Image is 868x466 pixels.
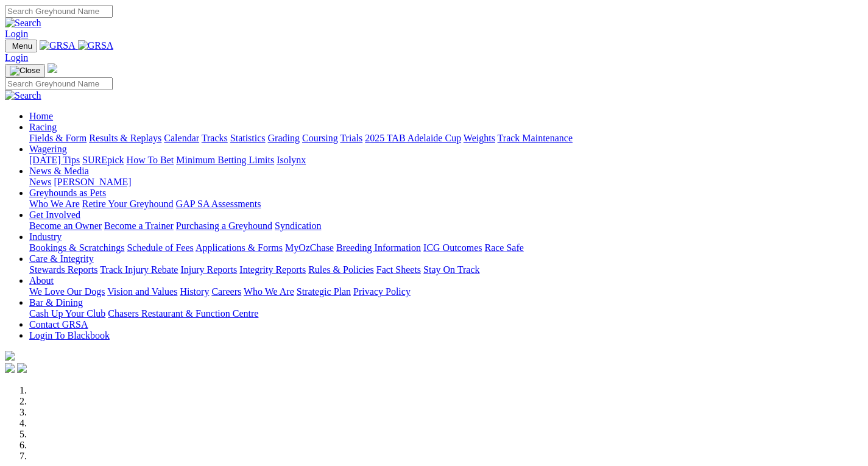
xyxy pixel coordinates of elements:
[365,133,461,143] a: 2025 TAB Adelaide Cup
[277,155,306,165] a: Isolynx
[29,166,89,176] a: News & Media
[268,133,300,143] a: Grading
[82,199,174,209] a: Retire Your Greyhound
[82,155,124,165] a: SUREpick
[29,133,863,144] div: Racing
[127,242,193,253] a: Schedule of Fees
[5,363,15,373] img: facebook.svg
[100,264,178,275] a: Track Injury Rebate
[104,221,174,231] a: Become a Trainer
[78,40,114,51] img: GRSA
[29,133,86,143] a: Fields & Form
[108,308,258,319] a: Chasers Restaurant & Function Centre
[54,177,131,187] a: [PERSON_NAME]
[29,231,62,242] a: Industry
[29,210,80,220] a: Get Involved
[5,77,113,90] input: Search
[29,308,863,319] div: Bar & Dining
[29,155,863,166] div: Wagering
[5,29,28,39] a: Login
[29,264,97,275] a: Stewards Reports
[107,286,177,297] a: Vision and Values
[89,133,161,143] a: Results & Replays
[5,5,113,18] input: Search
[423,264,479,275] a: Stay On Track
[297,286,351,297] a: Strategic Plan
[29,199,863,210] div: Greyhounds as Pets
[244,286,294,297] a: Who We Are
[29,242,863,253] div: Industry
[176,155,274,165] a: Minimum Betting Limits
[336,242,421,253] a: Breeding Information
[202,133,228,143] a: Tracks
[127,155,174,165] a: How To Bet
[29,297,83,308] a: Bar & Dining
[484,242,523,253] a: Race Safe
[48,63,57,73] img: logo-grsa-white.png
[275,221,321,231] a: Syndication
[5,64,45,77] button: Toggle navigation
[5,52,28,63] a: Login
[376,264,421,275] a: Fact Sheets
[5,18,41,29] img: Search
[5,90,41,101] img: Search
[29,221,863,231] div: Get Involved
[29,199,80,209] a: Who We Are
[29,275,54,286] a: About
[464,133,495,143] a: Weights
[340,133,362,143] a: Trials
[29,286,863,297] div: About
[353,286,411,297] a: Privacy Policy
[196,242,283,253] a: Applications & Forms
[5,351,15,361] img: logo-grsa-white.png
[17,363,27,373] img: twitter.svg
[176,199,261,209] a: GAP SA Assessments
[211,286,241,297] a: Careers
[302,133,338,143] a: Coursing
[10,66,40,76] img: Close
[40,40,76,51] img: GRSA
[29,264,863,275] div: Care & Integrity
[230,133,266,143] a: Statistics
[29,177,863,188] div: News & Media
[29,308,105,319] a: Cash Up Your Club
[29,111,53,121] a: Home
[285,242,334,253] a: MyOzChase
[164,133,199,143] a: Calendar
[180,264,237,275] a: Injury Reports
[29,221,102,231] a: Become an Owner
[423,242,482,253] a: ICG Outcomes
[12,41,32,51] span: Menu
[29,286,105,297] a: We Love Our Dogs
[29,177,51,187] a: News
[29,144,67,154] a: Wagering
[498,133,573,143] a: Track Maintenance
[29,122,57,132] a: Racing
[29,242,124,253] a: Bookings & Scratchings
[176,221,272,231] a: Purchasing a Greyhound
[239,264,306,275] a: Integrity Reports
[29,319,88,330] a: Contact GRSA
[180,286,209,297] a: History
[29,155,80,165] a: [DATE] Tips
[29,188,106,198] a: Greyhounds as Pets
[308,264,374,275] a: Rules & Policies
[29,330,110,341] a: Login To Blackbook
[5,40,37,52] button: Toggle navigation
[29,253,94,264] a: Care & Integrity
